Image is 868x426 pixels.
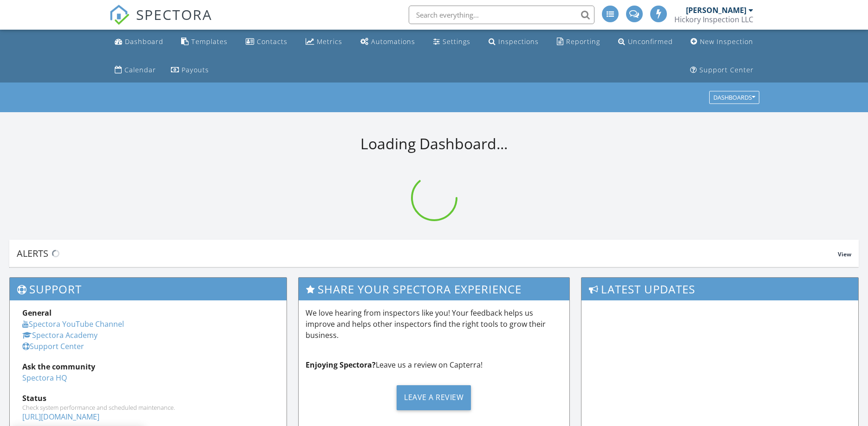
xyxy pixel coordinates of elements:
span: View [838,250,851,258]
a: Leave a Review [306,378,563,417]
div: Reporting [566,37,600,46]
div: Hickory Inspection LLC [674,15,753,24]
div: Automations [371,37,415,46]
a: Spectora HQ [22,373,67,383]
span: SPECTORA [136,5,212,24]
a: Dashboard [111,33,167,51]
h3: Share Your Spectora Experience [299,278,570,300]
div: Status [22,393,274,404]
a: Payouts [167,62,213,79]
div: Templates [191,37,228,46]
div: Contacts [257,37,287,46]
a: Templates [177,33,231,51]
a: Spectora Academy [22,330,98,340]
div: Alerts [17,247,838,260]
div: Support Center [699,65,754,74]
div: Dashboards [713,95,755,101]
h3: Support [10,278,287,300]
div: Settings [443,37,470,46]
strong: General [22,308,52,318]
h3: Latest Updates [581,278,858,300]
div: Unconfirmed [628,37,673,46]
a: Automations (Advanced) [357,33,419,51]
a: Settings [430,33,474,51]
a: Contacts [242,33,291,51]
div: Leave a Review [397,385,471,410]
a: New Inspection [687,33,757,51]
strong: Enjoying Spectora? [306,360,376,370]
a: Support Center [22,341,84,351]
a: Reporting [553,33,604,51]
div: Dashboard [125,37,163,46]
div: Inspections [498,37,539,46]
div: Payouts [182,65,209,74]
a: SPECTORA [109,13,212,32]
p: Leave us a review on Capterra! [306,359,563,370]
a: Spectora YouTube Channel [22,319,124,329]
div: Metrics [317,37,342,46]
img: The Best Home Inspection Software - Spectora [109,5,130,25]
div: Calendar [124,65,156,74]
div: Check system performance and scheduled maintenance. [22,404,274,411]
a: Metrics [302,33,346,51]
a: Support Center [686,62,757,79]
p: We love hearing from inspectors like you! Your feedback helps us improve and helps other inspecto... [306,307,563,341]
a: Unconfirmed [614,33,677,51]
a: Inspections [485,33,542,51]
div: Ask the community [22,361,274,372]
input: Search everything... [409,6,594,24]
button: Dashboards [709,91,759,104]
a: [URL][DOMAIN_NAME] [22,412,99,422]
div: [PERSON_NAME] [686,6,746,15]
div: New Inspection [700,37,753,46]
a: Calendar [111,62,160,79]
